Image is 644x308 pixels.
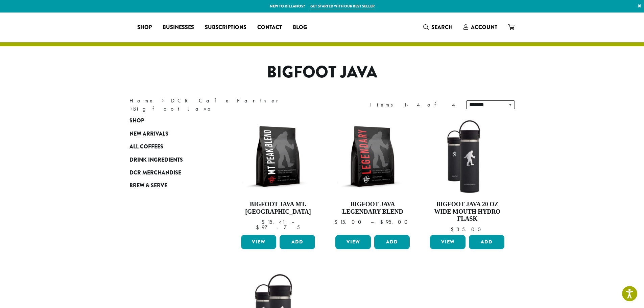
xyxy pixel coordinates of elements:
img: LO2867-BFJ-Hydro-Flask-20oz-WM-wFlex-Sip-Lid-Black-300x300.jpg [428,118,506,195]
a: Shop [129,114,211,127]
span: DCR Merchandise [129,169,181,177]
h4: Bigfoot Java 20 oz Wide Mouth Hydro Flask [428,201,506,223]
span: Shop [129,117,144,125]
span: Blog [293,23,307,32]
a: DCR Cafe Partner [171,97,283,104]
span: Search [431,23,453,31]
a: Search [418,22,458,33]
span: Contact [257,23,282,32]
a: View [335,235,371,249]
span: New Arrivals [129,130,168,138]
a: View [241,235,277,249]
h4: Bigfoot Java Legendary Blend [334,201,411,215]
a: View [430,235,466,249]
img: BFJ_Legendary_12oz-300x300.png [334,118,411,195]
span: $ [334,218,340,226]
a: Bigfoot Java 20 oz Wide Mouth Hydro Flask $35.00 [428,118,506,232]
img: BFJ_MtPeak_12oz-300x300.png [239,118,317,195]
button: Add [280,235,315,249]
span: Businesses [163,23,194,32]
span: $ [380,218,386,226]
bdi: 97.75 [256,224,300,231]
a: DCR Merchandise [129,166,211,179]
bdi: 15.41 [262,218,285,226]
button: Add [469,235,504,249]
span: – [291,218,294,226]
bdi: 15.00 [334,218,364,226]
h4: Bigfoot Java Mt. [GEOGRAPHIC_DATA] [239,201,317,215]
span: Brew & Serve [129,182,167,190]
span: Subscriptions [205,23,246,32]
a: Shop [132,22,157,33]
bdi: 95.00 [380,218,411,226]
a: Brew & Serve [129,179,211,192]
span: Drink Ingredients [129,156,183,164]
span: $ [262,218,267,226]
nav: Breadcrumb [129,97,312,113]
div: Items 1-4 of 4 [369,101,456,109]
span: – [371,218,374,226]
span: › [162,94,164,105]
a: Home [129,97,154,104]
h1: Bigfoot Java [124,63,520,82]
span: Account [471,23,497,31]
a: Get started with our best seller [310,3,375,9]
span: Shop [137,23,152,32]
span: All Coffees [129,143,163,151]
a: Drink Ingredients [129,153,211,166]
span: $ [256,224,262,231]
button: Add [374,235,410,249]
a: All Coffees [129,140,211,153]
a: New Arrivals [129,127,211,140]
a: Bigfoot Java Mt. [GEOGRAPHIC_DATA] [239,118,317,232]
span: › [130,102,133,113]
span: $ [451,226,456,233]
a: Bigfoot Java Legendary Blend [334,118,411,232]
bdi: 35.00 [451,226,484,233]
